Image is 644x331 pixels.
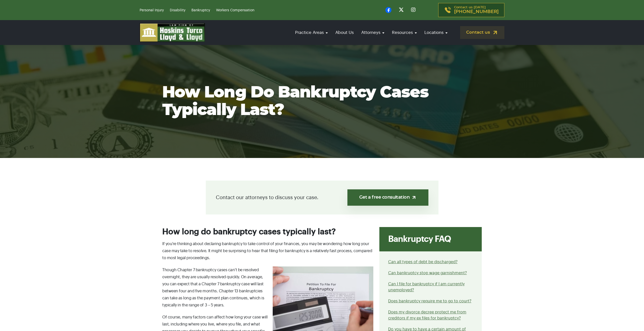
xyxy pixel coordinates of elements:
[411,195,417,200] img: arrow-up-right-light.svg
[347,189,428,206] a: Get a free consultation
[162,266,373,309] p: Though Chapter 7 bankruptcy cases can’t be resolved overnight, they are usually resolved quickly....
[162,84,482,119] h1: How long do bankruptcy cases typically last?
[389,25,419,40] a: Resources
[388,282,465,292] a: Can I file for bankruptcy if I am currently unemployed?
[454,6,499,14] p: Contact us [DATE]
[359,25,387,40] a: Attorneys
[388,310,466,320] a: Does my divorce decree protect me from creditors if my ex files for bankruptcy?
[293,25,330,40] a: Practice Areas
[454,9,499,14] span: [PHONE_NUMBER]
[216,9,254,12] a: Workers Compensation
[162,227,373,237] h2: How long do bankruptcy cases typically last?
[170,9,185,12] a: Disability
[422,25,450,40] a: Locations
[162,240,373,261] p: If you’re thinking about declaring bankruptcy to take control of your finances, you may be wonder...
[460,26,504,39] a: Contact us
[388,260,458,264] a: Can all types of debt be discharged?
[191,9,210,12] a: Bankruptcy
[379,227,482,251] div: Bankruptcy FAQ
[388,299,471,303] a: Does bankruptcy require me to go to court?
[388,271,467,275] a: Can bankruptcy stop wage garnishment?
[140,23,205,42] img: logo
[333,25,356,40] a: About Us
[140,9,164,12] a: Personal Injury
[438,3,504,17] a: Contact us [DATE][PHONE_NUMBER]
[206,181,438,214] div: Contact our attorneys to discuss your case.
